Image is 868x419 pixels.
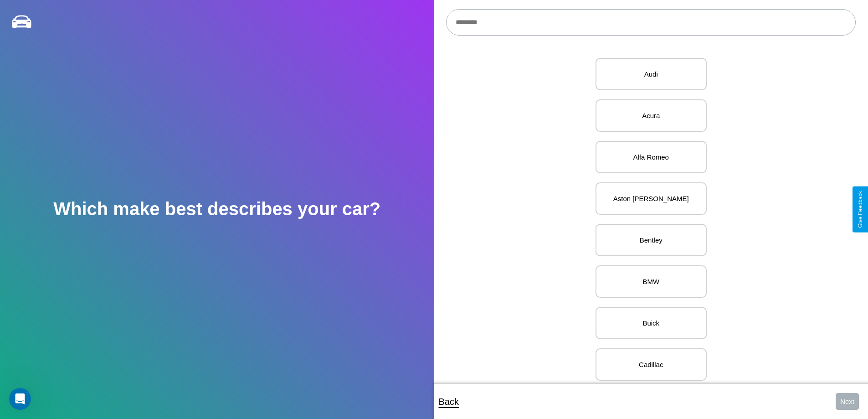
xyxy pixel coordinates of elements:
[606,317,697,329] p: Buick
[606,68,697,80] p: Audi
[53,199,380,219] h2: Which make best describes your car?
[606,275,697,288] p: BMW
[606,358,697,371] p: Cadillac
[439,393,459,410] p: Back
[606,234,697,246] p: Bentley
[606,109,697,122] p: Acura
[9,388,31,410] iframe: Intercom live chat
[606,151,697,163] p: Alfa Romeo
[606,192,697,205] p: Aston [PERSON_NAME]
[857,191,863,228] div: Give Feedback
[836,393,859,410] button: Next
